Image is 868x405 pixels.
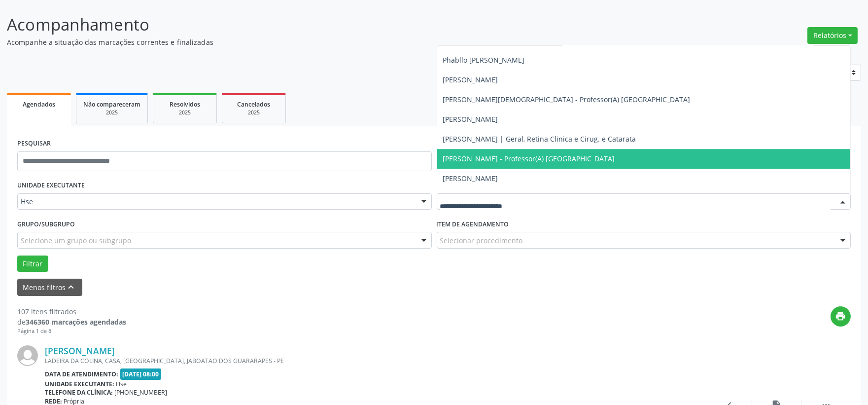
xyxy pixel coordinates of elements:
[17,178,85,193] label: UNIDADE EXECUTANTE
[26,317,126,327] strong: 346360 marcações agendadas
[83,109,140,116] div: 2025
[23,100,55,109] span: Agendados
[238,100,271,109] span: Cancelados
[17,136,51,151] label: PESQUISAR
[45,370,118,378] b: Data de atendimento:
[116,380,127,388] span: Hse
[17,317,126,327] div: de
[66,282,77,293] i: keyboard_arrow_up
[83,100,140,109] span: Não compareceram
[17,279,82,296] button: Menos filtroskeyboard_arrow_up
[120,368,162,380] span: [DATE] 08:00
[443,55,525,65] span: Phabllo [PERSON_NAME]
[17,217,75,232] label: Grupo/Subgrupo
[45,345,115,356] a: [PERSON_NAME]
[831,306,851,327] button: print
[17,256,48,272] button: Filtrar
[45,357,703,365] div: LADEIRA DA COLINA, CASA, [GEOGRAPHIC_DATA], JABOATAO DOS GUARARAPES - PE
[160,109,209,116] div: 2025
[7,37,605,47] p: Acompanhe a situação das marcações correntes e finalizadas
[835,311,846,322] i: print
[17,306,126,317] div: 107 itens filtrados
[443,174,498,183] span: [PERSON_NAME]
[21,235,131,246] span: Selecione um grupo ou subgrupo
[17,327,126,335] div: Página 1 de 8
[115,388,168,397] span: [PHONE_NUMBER]
[443,134,636,144] span: [PERSON_NAME] | Geral, Retina Clinica e Cirug. e Catarata
[45,388,113,397] b: Telefone da clínica:
[229,109,278,116] div: 2025
[443,114,498,124] span: [PERSON_NAME]
[443,154,615,163] span: [PERSON_NAME] - Professor(A) [GEOGRAPHIC_DATA]
[443,95,691,104] span: [PERSON_NAME][DEMOGRAPHIC_DATA] - Professor(A) [GEOGRAPHIC_DATA]
[440,235,523,246] span: Selecionar procedimento
[45,380,114,388] b: Unidade executante:
[21,197,412,207] span: Hse
[7,12,605,37] p: Acompanhamento
[17,345,38,366] img: img
[170,100,200,109] span: Resolvidos
[443,75,498,84] span: [PERSON_NAME]
[437,217,509,232] label: Item de agendamento
[807,27,858,44] button: Relatórios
